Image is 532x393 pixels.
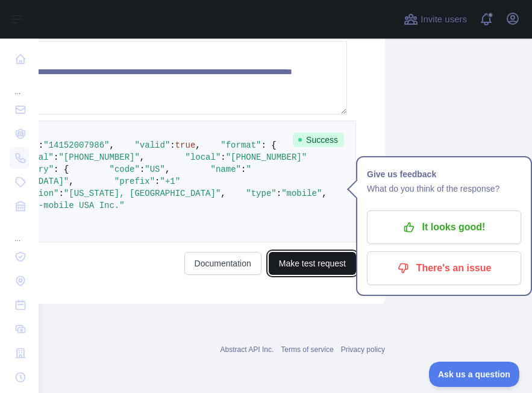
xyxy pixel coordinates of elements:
a: Privacy policy [341,345,385,354]
span: , [69,177,74,186]
span: : [241,165,246,174]
a: Terms of service [281,345,333,354]
span: true [175,140,196,150]
span: "valid" [134,140,170,150]
span: , [165,165,170,174]
span: : [221,152,225,162]
span: "14152007986" [43,140,109,150]
div: ... [10,72,29,96]
span: "T-mobile USA Inc." [28,201,125,210]
button: Invite users [401,10,469,29]
p: What do you think of the response? [367,181,521,196]
span: Success [293,133,344,147]
span: "[PHONE_NUMBER]" [226,152,307,162]
h1: Give us feedback [367,167,521,181]
p: There's an issue [376,258,512,278]
span: , [140,152,145,162]
span: : [54,152,58,162]
span: : [155,177,160,186]
span: : { [261,140,277,150]
span: , [195,140,200,150]
span: "[PHONE_NUMBER]" [58,152,139,162]
div: ... [10,219,29,244]
span: : { [54,165,69,174]
span: "US" [145,165,165,174]
span: "prefix" [114,177,155,186]
span: "local" [185,152,221,162]
a: Documentation [184,252,261,275]
span: : [170,140,175,150]
span: : [277,189,281,198]
span: "code" [109,165,139,174]
iframe: Toggle Customer Support [429,362,520,387]
span: "name" [211,165,241,174]
a: Abstract API Inc. [221,345,274,354]
button: There's an issue [367,251,521,285]
span: : [140,165,145,174]
span: "format" [221,140,261,150]
span: , [322,189,327,198]
span: Invite users [421,13,467,27]
button: Make test request [269,252,356,275]
span: , [109,140,114,150]
span: "[US_STATE], [GEOGRAPHIC_DATA]" [64,189,221,198]
span: : [58,189,63,198]
span: "mobile" [281,189,322,198]
span: "+1" [160,177,180,186]
button: It looks good! [367,210,521,244]
span: , [221,189,225,198]
p: It looks good! [376,217,512,237]
span: "type" [246,189,276,198]
span: : [39,140,43,150]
